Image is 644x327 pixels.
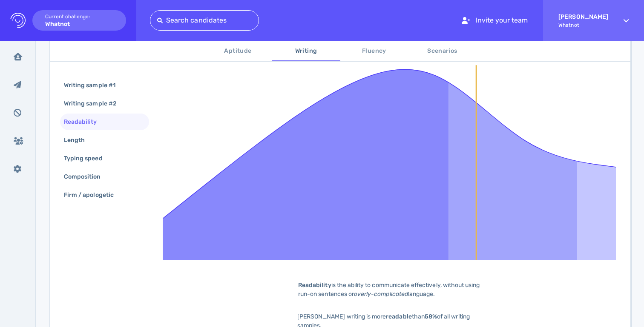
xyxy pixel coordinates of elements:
[277,46,335,57] span: Writing
[470,55,483,63] text: 58%
[414,46,471,57] span: Scenarios
[386,313,411,320] b: readable
[209,46,267,57] span: Aptitude
[62,189,124,201] div: Firm / apologetic
[345,46,403,57] span: Fluency
[62,152,113,165] div: Typing speed
[62,134,95,146] div: Length
[558,22,608,28] span: Whatnot
[354,290,408,298] i: overly-complicated
[285,281,498,299] div: is the ability to communicate effectively, without using run-on sentences or language.
[298,282,331,289] b: Readability
[62,116,107,128] div: Readability
[62,97,127,110] div: Writing sample #2
[425,313,437,320] b: 58%
[62,171,111,183] div: Composition
[62,79,126,91] div: Writing sample #1
[558,13,608,20] strong: [PERSON_NAME]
